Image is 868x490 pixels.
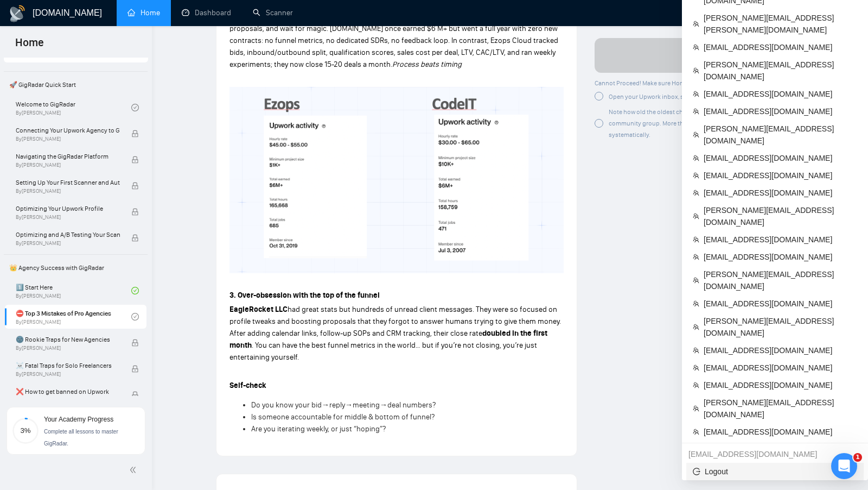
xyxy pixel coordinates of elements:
[16,334,120,345] span: 🌚 Rookie Traps for New Agencies
[831,453,857,479] iframe: Intercom live chat
[129,464,140,475] span: double-left
[131,365,139,373] span: lock
[182,8,231,17] a: dashboardDashboard
[251,400,436,410] span: Do you know your bid→reply→meeting→deal numbers?
[16,371,120,378] span: By [PERSON_NAME]
[704,123,857,147] span: [PERSON_NAME][EMAIL_ADDRESS][DOMAIN_NAME]
[5,257,146,279] span: 👑 Agency Success with GigRadar
[704,397,857,420] span: [PERSON_NAME][EMAIL_ADDRESS][DOMAIN_NAME]
[131,104,139,111] span: check-circle
[609,109,802,139] span: Note how old the oldest chat room is and share the age in your weekly community group. More than ...
[693,405,699,412] span: team
[16,151,120,162] span: Navigating the GigRadar Platform
[229,341,537,362] span: . You can have the best funnel metrics in the world… but if you’re not closing, you’re just enter...
[609,93,791,100] span: Open your Upwork inbox, scroll to the very bottom of the chat list.
[44,429,118,447] span: Complete all lessons to master GigRadar.
[131,182,139,190] span: lock
[12,427,39,434] span: 3%
[229,12,558,69] span: Many even experienced agencies treat Upwork like a lottery ticket — they show up, send some propo...
[131,339,139,347] span: lock
[16,96,131,120] a: Welcome to GigRadarBy[PERSON_NAME]
[682,445,868,463] div: viktor+10@gigradar.io
[704,41,857,53] span: [EMAIL_ADDRESS][DOMAIN_NAME]
[704,344,857,356] span: [EMAIL_ADDRESS][DOMAIN_NAME]
[16,203,120,214] span: Optimizing Your Upwork Profile
[693,365,699,371] span: team
[704,204,857,228] span: [PERSON_NAME][EMAIL_ADDRESS][DOMAIN_NAME]
[704,88,857,100] span: [EMAIL_ADDRESS][DOMAIN_NAME]
[16,214,120,221] span: By [PERSON_NAME]
[704,426,857,438] span: [EMAIL_ADDRESS][DOMAIN_NAME]
[693,466,857,478] span: Logout
[704,362,857,374] span: [EMAIL_ADDRESS][DOMAIN_NAME]
[229,305,561,338] span: had great stats but hundreds of unread client messages. They were so focused on profile tweaks an...
[693,108,699,115] span: team
[44,416,113,423] span: Your Academy Progress
[693,277,699,284] span: team
[16,136,120,142] span: By [PERSON_NAME]
[127,8,160,17] a: homeHome
[229,305,288,314] strong: EagleRocket LLC
[131,391,139,399] span: lock
[9,5,26,22] img: logo
[704,268,857,292] span: [PERSON_NAME][EMAIL_ADDRESS][DOMAIN_NAME]
[16,162,120,168] span: By [PERSON_NAME]
[704,379,857,391] span: [EMAIL_ADDRESS][DOMAIN_NAME]
[7,35,53,58] span: Home
[251,424,386,434] span: Are you iterating weekly, or just “hoping”?
[131,313,139,321] span: check-circle
[16,279,131,303] a: 1️⃣ Start HereBy[PERSON_NAME]
[704,234,857,246] span: [EMAIL_ADDRESS][DOMAIN_NAME]
[693,155,699,161] span: team
[693,382,699,388] span: team
[704,152,857,164] span: [EMAIL_ADDRESS][DOMAIN_NAME]
[5,74,146,96] span: 🚀 GigRadar Quick Start
[704,105,857,117] span: [EMAIL_ADDRESS][DOMAIN_NAME]
[693,21,699,27] span: team
[693,468,700,475] span: logout
[16,125,120,136] span: Connecting Your Upwork Agency to GigRadar
[693,213,699,219] span: team
[693,91,699,97] span: team
[16,345,120,351] span: By [PERSON_NAME]
[693,131,699,138] span: team
[251,412,435,422] span: Is someone accountable for middle & bottom of funnel?
[693,172,699,179] span: team
[131,208,139,216] span: lock
[704,12,857,36] span: [PERSON_NAME][EMAIL_ADDRESS][PERSON_NAME][DOMAIN_NAME]
[693,236,699,243] span: team
[16,305,131,329] a: ⛔ Top 3 Mistakes of Pro AgenciesBy[PERSON_NAME]
[131,234,139,242] span: lock
[693,67,699,74] span: team
[16,240,120,247] span: By [PERSON_NAME]
[229,87,564,273] img: AD_4nXd-fOX3NBm2V_DuK4XcUmVHXAidIPyCGpMb-2ZthFD6of7JQtojWGQvNO8As0TCvOuoj2RzRzcBsFeRdaa7fWlfNaEBb...
[392,60,462,69] em: Process beats timing
[704,251,857,263] span: [EMAIL_ADDRESS][DOMAIN_NAME]
[16,386,120,397] span: ❌ How to get banned on Upwork
[16,188,120,194] span: By [PERSON_NAME]
[693,44,699,51] span: team
[16,360,120,371] span: ☠️ Fatal Traps for Solo Freelancers
[693,324,699,330] span: team
[704,298,857,310] span: [EMAIL_ADDRESS][DOMAIN_NAME]
[704,59,857,83] span: [PERSON_NAME][EMAIL_ADDRESS][DOMAIN_NAME]
[131,130,139,137] span: lock
[595,38,805,73] button: Next
[693,190,699,196] span: team
[853,453,862,462] span: 1
[693,254,699,260] span: team
[704,169,857,181] span: [EMAIL_ADDRESS][DOMAIN_NAME]
[16,177,120,188] span: Setting Up Your First Scanner and Auto-Bidder
[704,187,857,199] span: [EMAIL_ADDRESS][DOMAIN_NAME]
[131,156,139,164] span: lock
[253,8,293,17] a: searchScanner
[693,347,699,354] span: team
[704,315,857,339] span: [PERSON_NAME][EMAIL_ADDRESS][DOMAIN_NAME]
[229,381,266,390] strong: Self-check
[693,300,699,307] span: team
[131,287,139,294] span: check-circle
[595,79,802,87] span: Cannot Proceed! Make sure Homework are completed before clicking Next:
[693,429,699,435] span: team
[229,291,380,300] strong: 3. Over-obsession with the top of the funnel
[16,229,120,240] span: Optimizing and A/B Testing Your Scanner for Better Results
